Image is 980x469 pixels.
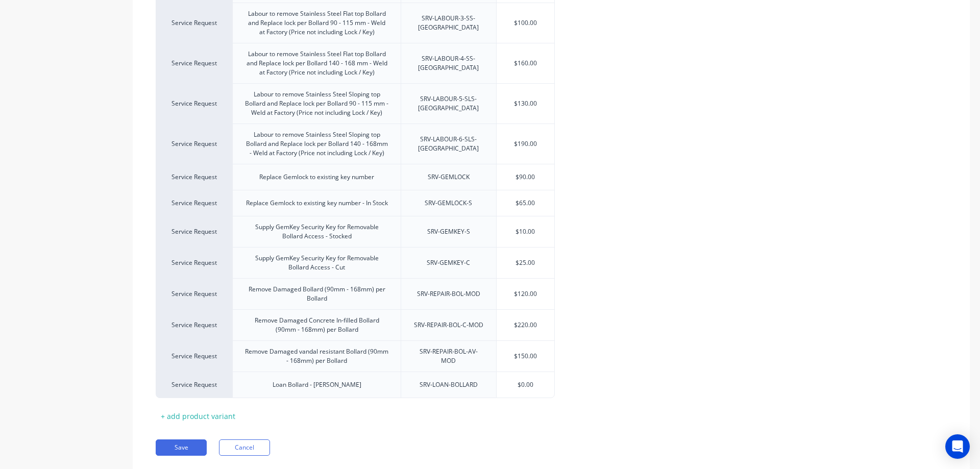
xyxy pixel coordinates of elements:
[156,247,555,278] div: Service RequestSupply GemKey Security Key for Removable Bollard Access - CutSRV-GEMKEY-C$25.00
[264,378,370,391] div: Loan Bollard - [PERSON_NAME]
[251,170,382,184] div: Replace Gemlock to existing key number
[405,52,492,75] div: SRV-LABOUR-4-SS-[GEOGRAPHIC_DATA]
[156,216,555,247] div: Service RequestSupply GemKey Security Key for Removable Bollard Access - StockedSRV-GEMKEY-S$10.00
[405,12,492,34] div: SRV-LABOUR-3-SS-[GEOGRAPHIC_DATA]
[405,345,492,367] div: SRV-REPAIR-BOL-AV-MOD
[416,196,480,210] div: SRV-GEMLOCK-S
[409,287,488,301] div: SRV-REPAIR-BOL-MOD
[156,164,555,190] div: Service RequestReplace Gemlock to existing key numberSRV-GEMLOCK$90.00
[219,439,270,456] button: Cancel
[156,278,555,309] div: Service RequestRemove Damaged Bollard (90mm - 168mm) per BollardSRV-REPAIR-BOL-MOD$120.00
[405,92,492,115] div: SRV-LABOUR-5-SLS-[GEOGRAPHIC_DATA]
[166,59,222,68] div: Service Request
[419,225,478,238] div: SRV-GEMKEY-S
[166,352,222,361] div: Service Request
[497,131,554,157] div: $190.00
[411,378,486,391] div: SRV-LOAN-BOLLARD
[497,51,554,76] div: $160.00
[497,281,554,307] div: $120.00
[166,139,222,149] div: Service Request
[166,99,222,108] div: Service Request
[166,289,222,299] div: Service Request
[156,43,555,83] div: Service RequestLabour to remove Stainless Steel Flat top Bollard and Replace lock per Bollard 140...
[237,47,397,79] div: Labour to remove Stainless Steel Flat top Bollard and Replace lock per Bollard 140 - 168 mm - Wel...
[237,88,397,119] div: Labour to remove Stainless Steel Sloping top Bollard and Replace lock per Bollard 90 - 115 mm - W...
[497,91,554,116] div: $130.00
[497,10,554,36] div: $100.00
[166,380,222,389] div: Service Request
[497,343,554,369] div: $150.00
[497,250,554,276] div: $25.00
[497,219,554,244] div: $10.00
[237,7,397,39] div: Labour to remove Stainless Steel Flat top Bollard and Replace lock per Bollard 90 - 115 mm - Weld...
[166,172,222,182] div: Service Request
[156,190,555,216] div: Service RequestReplace Gemlock to existing key number - In StockSRV-GEMLOCK-S$65.00
[237,283,397,305] div: Remove Damaged Bollard (90mm - 168mm) per Bollard
[156,372,555,398] div: Service RequestLoan Bollard - [PERSON_NAME]SRV-LOAN-BOLLARD$0.00
[166,258,222,267] div: Service Request
[166,199,222,208] div: Service Request
[497,164,554,190] div: $90.00
[497,312,554,338] div: $220.00
[237,314,397,336] div: Remove Damaged Concrete In-filled Bollard (90mm - 168mm) per Bollard
[166,320,222,330] div: Service Request
[156,3,555,43] div: Service RequestLabour to remove Stainless Steel Flat top Bollard and Replace lock per Bollard 90 ...
[406,318,492,332] div: SRV-REPAIR-BOL-C-MOD
[156,309,555,340] div: Service RequestRemove Damaged Concrete In-filled Bollard (90mm - 168mm) per BollardSRV-REPAIR-BOL...
[156,439,207,456] button: Save
[420,170,478,184] div: SRV-GEMLOCK
[497,372,554,398] div: $0.00
[156,340,555,372] div: Service RequestRemove Damaged vandal resistant Bollard (90mm - 168mm) per BollardSRV-REPAIR-BOL-A...
[156,408,240,424] div: + add product variant
[166,227,222,236] div: Service Request
[156,124,555,164] div: Service RequestLabour to remove Stainless Steel Sloping top Bollard and Replace lock per Bollard ...
[166,18,222,28] div: Service Request
[419,256,478,269] div: SRV-GEMKEY-C
[156,83,555,124] div: Service RequestLabour to remove Stainless Steel Sloping top Bollard and Replace lock per Bollard ...
[405,133,492,155] div: SRV-LABOUR-6-SLS-[GEOGRAPHIC_DATA]
[945,434,970,459] div: Open Intercom Messenger
[238,196,396,210] div: Replace Gemlock to existing key number - In Stock
[497,190,554,216] div: $65.00
[237,128,397,160] div: Labour to remove Stainless Steel Sloping top Bollard and Replace lock per Bollard 140 - 168mm - W...
[237,252,397,274] div: Supply GemKey Security Key for Removable Bollard Access - Cut
[237,345,397,367] div: Remove Damaged vandal resistant Bollard (90mm - 168mm) per Bollard
[237,220,397,243] div: Supply GemKey Security Key for Removable Bollard Access - Stocked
